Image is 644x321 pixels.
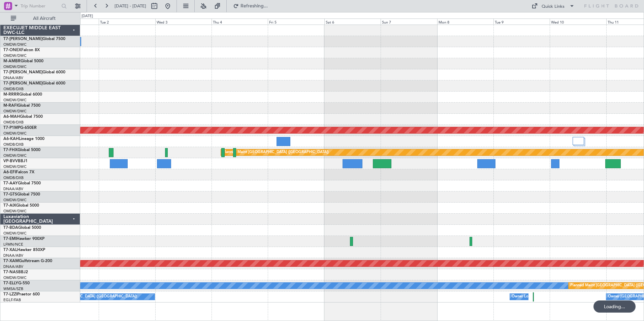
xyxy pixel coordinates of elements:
[44,292,137,302] div: Owner [GEOGRAPHIC_DATA] ([GEOGRAPHIC_DATA])
[3,75,23,80] a: DNAA/ABV
[3,142,24,147] a: OMDB/DXB
[3,153,27,158] a: OMDW/DWC
[3,270,28,274] a: T7-NASBBJ2
[3,181,41,185] a: T7-AAYGlobal 7500
[3,259,52,263] a: T7-XAMGulfstream G-200
[3,131,27,136] a: OMDW/DWC
[3,275,27,280] a: OMDW/DWC
[3,231,27,236] a: OMDW/DWC
[3,104,18,108] span: M-RAFI
[3,170,16,174] span: A6-EFI
[223,147,329,157] div: Planned Maint [GEOGRAPHIC_DATA] ([GEOGRAPHIC_DATA])
[230,1,270,11] button: Refreshing...
[3,281,30,285] a: T7-ELLYG-550
[18,16,71,21] span: All Aircraft
[3,115,20,119] span: A6-MAH
[3,109,27,114] a: OMDW/DWC
[3,59,21,63] span: M-AMBR
[593,300,636,313] div: Loading...
[115,3,146,9] span: [DATE] - [DATE]
[3,237,17,241] span: T7-EMI
[3,148,18,152] span: T7-FHX
[528,1,578,11] button: Quick Links
[3,248,17,252] span: T7-XAL
[3,64,27,69] a: OMDW/DWC
[493,19,550,25] div: Tue 9
[3,137,44,141] a: A6-KAHLineage 1000
[3,42,27,47] a: OMDW/DWC
[3,148,40,152] a: T7-FHXGlobal 5000
[3,159,18,163] span: VP-BVV
[3,253,23,258] a: DNAA/ABV
[3,98,27,103] a: OMDW/DWC
[7,13,73,24] button: All Aircraft
[3,292,40,296] a: T7-LZZIPraetor 600
[3,104,40,108] a: M-RAFIGlobal 7500
[3,264,23,269] a: DNAA/ABV
[512,292,579,302] div: Owner London ([GEOGRAPHIC_DATA])
[3,70,42,74] span: T7-[PERSON_NAME]
[268,19,324,25] div: Fri 5
[3,120,24,125] a: OMDB/DXB
[3,115,43,119] a: A6-MAHGlobal 7500
[3,159,28,163] a: VP-BVVBBJ1
[3,181,18,185] span: T7-AAY
[550,19,606,25] div: Wed 10
[3,242,23,247] a: LFMN/NCE
[381,19,437,25] div: Sun 7
[3,226,18,230] span: T7-BDA
[3,198,27,203] a: OMDW/DWC
[3,48,21,52] span: T7-ONEX
[3,259,19,263] span: T7-XAM
[3,81,42,85] span: T7-[PERSON_NAME]
[155,19,212,25] div: Wed 3
[3,237,44,241] a: T7-EMIHawker 900XP
[3,126,20,130] span: T7-P1MP
[3,186,23,191] a: DNAA/ABV
[3,209,27,214] a: OMDW/DWC
[3,93,19,97] span: M-RRRR
[3,204,16,208] span: T7-AIX
[3,175,24,180] a: OMDB/DXB
[3,248,45,252] a: T7-XALHawker 850XP
[3,226,41,230] a: T7-BDAGlobal 5000
[3,137,19,141] span: A6-KAH
[324,19,381,25] div: Sat 6
[82,13,93,19] div: [DATE]
[3,170,34,174] a: A6-EFIFalcon 7X
[3,204,39,208] a: T7-AIXGlobal 5000
[3,93,42,97] a: M-RRRRGlobal 6000
[3,192,40,197] a: T7-GTSGlobal 7500
[21,1,59,11] input: Trip Number
[3,37,42,41] span: T7-[PERSON_NAME]
[3,126,37,130] a: T7-P1MPG-650ER
[3,286,23,291] a: WMSA/SZB
[3,297,21,302] a: EGLF/FAB
[3,70,65,74] a: T7-[PERSON_NAME]Global 6000
[3,281,18,285] span: T7-ELLY
[3,164,27,169] a: OMDW/DWC
[3,86,24,92] a: OMDB/DXB
[3,59,43,63] a: M-AMBRGlobal 5000
[99,19,155,25] div: Tue 2
[212,19,268,25] div: Thu 4
[3,48,40,52] a: T7-ONEXFalcon 8X
[3,292,17,296] span: T7-LZZI
[542,3,565,10] div: Quick Links
[3,81,65,85] a: T7-[PERSON_NAME]Global 6000
[3,53,27,58] a: OMDW/DWC
[3,192,17,197] span: T7-GTS
[437,19,493,25] div: Mon 8
[3,37,65,41] a: T7-[PERSON_NAME]Global 7500
[240,4,268,8] span: Refreshing...
[3,270,18,274] span: T7-NAS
